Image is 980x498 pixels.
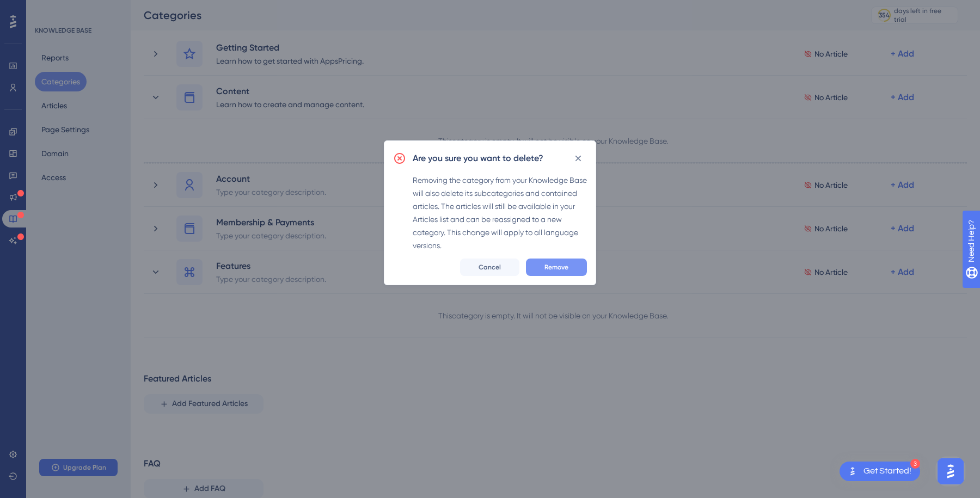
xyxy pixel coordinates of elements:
[910,459,920,469] div: 3
[846,465,859,478] img: launcher-image-alternative-text
[479,263,501,272] span: Cancel
[934,455,967,488] iframe: UserGuiding AI Assistant Launcher
[26,3,68,16] span: Need Help?
[544,263,568,272] span: Remove
[413,174,587,252] div: Removing the category from your Knowledge Base will also delete its subcategories and contained a...
[863,465,911,477] div: Get Started!
[413,152,543,165] h2: Are you sure you want to delete?
[840,462,920,481] div: Open Get Started! checklist, remaining modules: 3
